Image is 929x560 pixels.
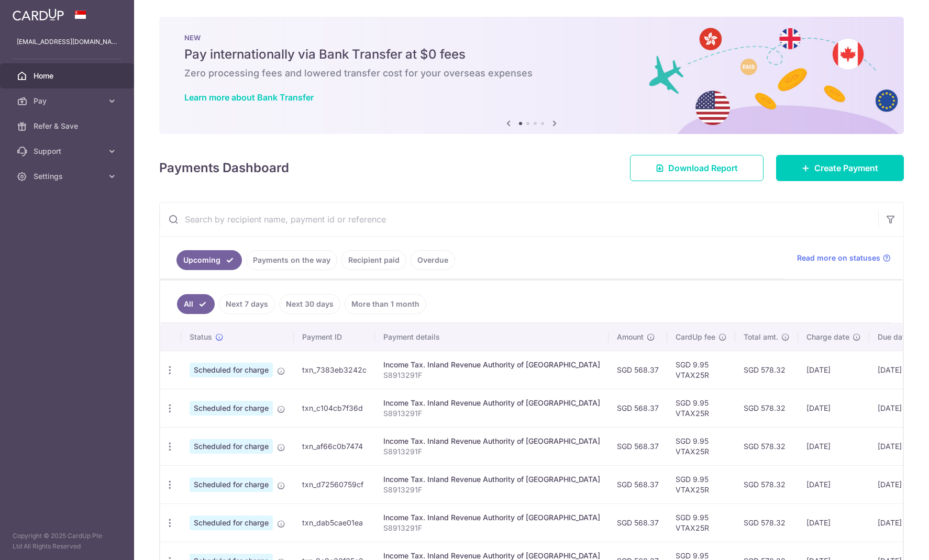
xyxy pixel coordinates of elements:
td: SGD 9.95 VTAX25R [667,427,735,465]
td: [DATE] [798,351,869,389]
div: Income Tax. Inland Revenue Authority of [GEOGRAPHIC_DATA] [383,436,600,446]
td: SGD 568.37 [609,503,667,542]
span: Home [34,71,103,81]
td: txn_af66c0b7474 [294,427,375,465]
h5: Pay internationally via Bank Transfer at $0 fees [184,46,879,63]
td: SGD 9.95 VTAX25R [667,351,735,389]
td: [DATE] [869,465,929,503]
td: [DATE] [798,427,869,465]
span: Scheduled for charge [190,439,273,454]
td: SGD 568.37 [609,427,667,465]
a: All [177,294,215,314]
p: S8913291F [383,485,600,495]
td: SGD 578.32 [735,427,798,465]
td: txn_d72560759cf [294,465,375,503]
span: Refer & Save [34,121,103,131]
a: More than 1 month [345,294,426,314]
td: [DATE] [869,351,929,389]
span: Support [34,146,103,156]
span: Pay [34,96,103,106]
a: Recipient paid [341,250,406,270]
td: SGD 578.32 [735,351,798,389]
td: [DATE] [869,503,929,542]
td: SGD 9.95 VTAX25R [667,389,735,427]
p: NEW [184,33,879,42]
a: Create Payment [776,155,904,181]
td: SGD 9.95 VTAX25R [667,465,735,503]
td: [DATE] [869,389,929,427]
p: S8913291F [383,408,600,419]
span: Read more on statuses [797,253,880,263]
td: txn_dab5cae01ea [294,503,375,542]
th: Payment ID [294,323,375,351]
p: S8913291F [383,446,600,457]
input: Search by recipient name, payment id or reference [160,203,878,236]
span: Scheduled for charge [190,363,273,377]
span: Scheduled for charge [190,516,273,530]
span: Total amt. [744,332,778,342]
td: SGD 568.37 [609,351,667,389]
span: Charge date [806,332,849,342]
span: Status [190,332,212,342]
td: SGD 578.32 [735,503,798,542]
a: Overdue [411,250,455,270]
span: Create Payment [814,162,878,174]
td: SGD 578.32 [735,465,798,503]
span: Download Report [668,162,738,174]
div: Income Tax. Inland Revenue Authority of [GEOGRAPHIC_DATA] [383,398,600,408]
span: CardUp fee [676,332,715,342]
td: SGD 568.37 [609,465,667,503]
span: Scheduled for charge [190,477,273,492]
a: Download Report [630,155,764,181]
a: Learn more about Bank Transfer [184,92,314,103]
p: S8913291F [383,523,600,533]
td: [DATE] [798,465,869,503]
a: Next 7 days [219,294,275,314]
h6: Zero processing fees and lowered transfer cost for your overseas expenses [184,67,879,80]
a: Next 30 days [279,294,340,314]
p: [EMAIL_ADDRESS][DOMAIN_NAME] [17,37,117,47]
td: txn_c104cb7f36d [294,389,375,427]
div: Income Tax. Inland Revenue Authority of [GEOGRAPHIC_DATA] [383,512,600,523]
span: Settings [34,171,103,182]
a: Read more on statuses [797,253,891,263]
img: CardUp [13,8,64,21]
div: Income Tax. Inland Revenue Authority of [GEOGRAPHIC_DATA] [383,474,600,485]
td: SGD 9.95 VTAX25R [667,503,735,542]
h4: Payments Dashboard [159,159,289,177]
p: S8913291F [383,370,600,380]
td: SGD 568.37 [609,389,667,427]
th: Payment details [375,323,609,351]
span: Amount [617,332,644,342]
div: Income Tax. Inland Revenue Authority of [GEOGRAPHIC_DATA] [383,360,600,370]
a: Upcoming [176,250,242,270]
span: Scheduled for charge [190,401,273,416]
img: Bank transfer banner [159,17,904,134]
td: [DATE] [869,427,929,465]
td: [DATE] [798,503,869,542]
td: SGD 578.32 [735,389,798,427]
span: Due date [878,332,909,342]
td: txn_7383eb3242c [294,351,375,389]
a: Payments on the way [246,250,337,270]
td: [DATE] [798,389,869,427]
